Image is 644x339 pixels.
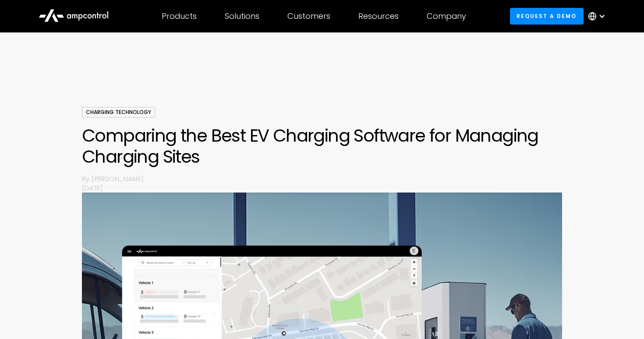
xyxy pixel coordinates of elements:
div: Products [162,11,197,21]
div: Customers [287,11,330,21]
div: Company [427,11,466,21]
p: [DATE] [82,183,562,193]
div: Resources [358,11,399,21]
div: Solutions [225,11,259,21]
p: By [82,174,92,183]
div: Charging Technology [82,107,155,118]
p: [PERSON_NAME] [92,174,562,183]
h1: Comparing the Best EV Charging Software for Managing Charging Sites [82,125,562,167]
a: Request a demo [510,8,584,24]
